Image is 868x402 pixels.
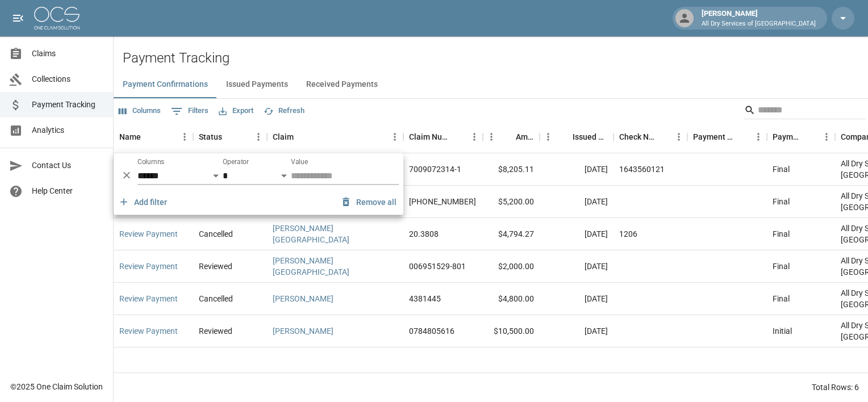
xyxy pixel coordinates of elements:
a: Review Payment [119,261,178,272]
div: 1206 [619,228,637,240]
a: [PERSON_NAME][GEOGRAPHIC_DATA] [273,255,398,278]
a: [PERSON_NAME][GEOGRAPHIC_DATA] [273,223,398,245]
span: Claims [32,48,104,60]
button: Menu [250,128,267,145]
a: Review Payment [119,325,178,337]
div: Final [773,164,790,175]
div: Claim [267,121,403,153]
div: Issued Date [540,121,614,153]
label: Value [291,157,308,166]
button: Menu [176,128,193,145]
div: $4,800.00 [483,283,540,315]
span: Collections [32,73,104,85]
label: Columns [137,157,164,166]
div: 006951529-801 [409,261,466,272]
div: Amount [516,121,534,153]
button: Menu [483,128,500,145]
div: Final [773,228,790,240]
div: dynamic tabs [114,71,868,98]
span: Analytics [32,124,104,136]
div: Payment Type [773,121,802,153]
button: Show filters [168,102,211,120]
a: [PERSON_NAME] [273,293,333,304]
a: Review Payment [119,293,178,304]
button: Menu [540,128,557,145]
span: Contact Us [32,160,104,171]
button: Delete [118,167,135,184]
img: ocs-logo-white-transparent.png [34,7,80,30]
div: 4381445 [409,293,441,304]
div: Issued Date [573,121,608,153]
div: Cancelled [199,228,233,240]
h2: Payment Tracking [123,50,868,66]
button: Menu [386,128,403,145]
div: Amount [483,121,540,153]
div: [DATE] [540,153,614,186]
div: © 2025 One Claim Solution [10,381,103,392]
div: Check Number [619,121,654,153]
div: Show filters [114,153,403,215]
button: Menu [818,128,835,145]
button: Sort [450,129,466,145]
div: 20.3808 [409,228,439,240]
div: 01-009-082927 [409,196,476,207]
div: 1643560121 [619,164,665,175]
button: Issued Payments [217,71,297,98]
button: Sort [654,129,670,145]
button: Select columns [116,102,164,120]
button: Sort [557,129,573,145]
button: Sort [141,129,157,145]
button: Menu [466,128,483,145]
label: Operator [223,157,249,166]
button: open drawer [7,7,30,30]
div: Reviewed [199,261,232,272]
div: Initial [773,325,792,337]
button: Sort [734,129,750,145]
p: All Dry Services of [GEOGRAPHIC_DATA] [702,19,816,29]
div: Total Rows: 6 [812,382,859,393]
div: Claim [273,121,294,153]
a: Review Payment [119,228,178,240]
button: Sort [802,129,818,145]
div: [DATE] [540,186,614,218]
div: $5,200.00 [483,186,540,218]
div: Reviewed [199,325,232,337]
div: 0784805616 [409,325,454,337]
div: $10,500.00 [483,315,540,347]
div: Claim Number [403,121,483,153]
span: Payment Tracking [32,99,104,111]
div: Final [773,261,790,272]
span: Help Center [32,185,104,197]
div: $4,794.27 [483,218,540,250]
button: Remove all [338,192,401,213]
button: Refresh [261,102,307,120]
div: Cancelled [199,293,233,304]
div: [DATE] [540,315,614,347]
button: Menu [670,128,687,145]
div: Status [193,121,267,153]
div: [DATE] [540,218,614,250]
div: Name [114,121,193,153]
button: Sort [294,129,310,145]
button: Add filter [116,192,172,213]
div: $8,205.11 [483,153,540,186]
button: Export [216,102,256,120]
button: Received Payments [297,71,387,98]
div: Status [199,121,222,153]
div: [DATE] [540,283,614,315]
div: Payment Method [693,121,734,153]
button: Sort [222,129,238,145]
a: [PERSON_NAME] [273,325,333,337]
div: Check Number [614,121,687,153]
div: Search [744,101,866,122]
button: Payment Confirmations [114,71,217,98]
div: [DATE] [540,250,614,283]
div: Payment Type [767,121,835,153]
div: Name [119,121,141,153]
div: 7009072314-1 [409,164,461,175]
button: Sort [500,129,516,145]
button: Menu [750,128,767,145]
div: Final [773,196,790,207]
div: Payment Method [687,121,767,153]
div: Claim Number [409,121,450,153]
